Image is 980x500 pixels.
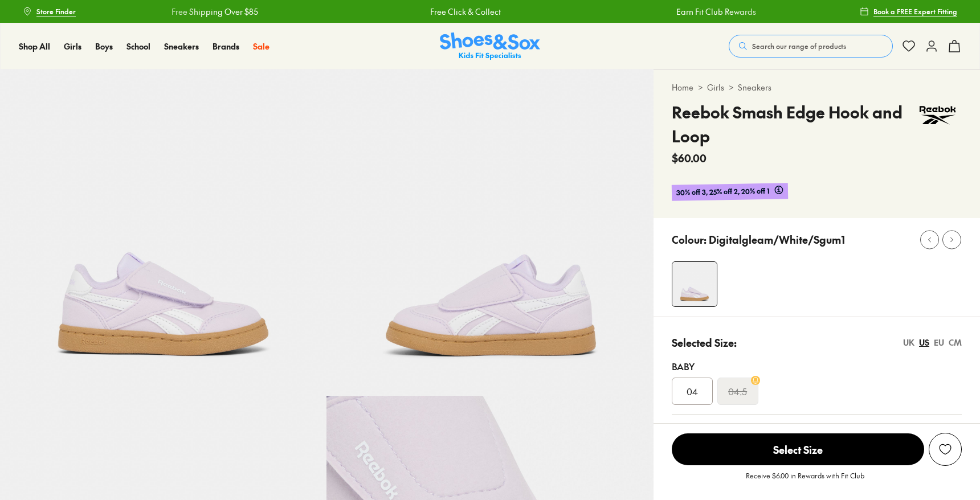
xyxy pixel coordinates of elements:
img: Vendor logo [913,100,962,130]
button: Add to Wishlist [929,433,962,466]
span: Shop All [19,40,50,52]
img: 4-561536_1 [672,262,717,306]
span: 04 [687,384,698,398]
a: Brands [213,40,239,52]
a: Free Shipping Over $85 [171,6,258,18]
div: > > [672,81,962,93]
a: Sale [253,40,269,52]
a: Girls [64,40,81,52]
span: Brands [213,40,239,52]
h4: Reebok Smash Edge Hook and Loop [672,100,913,148]
span: Boys [95,40,113,52]
a: Sneakers [738,81,771,93]
p: Digitalgleam/White/Sgum1 [709,232,845,247]
a: Shop All [19,40,50,52]
a: Girls [707,81,724,93]
a: School [126,40,150,52]
a: Store Finder [23,1,76,22]
a: Boys [95,40,113,52]
a: Home [672,81,693,93]
div: UK [903,337,914,349]
a: Shoes & Sox [440,32,540,60]
img: 5-561537_1 [326,69,653,396]
img: SNS_Logo_Responsive.svg [440,32,540,60]
a: Earn Fit Club Rewards [676,6,756,18]
a: Free Click & Collect [430,6,500,18]
a: Sneakers [164,40,199,52]
span: Search our range of products [752,41,846,51]
button: Select Size [672,433,924,466]
span: Store Finder [36,6,76,17]
p: Receive $6.00 in Rewards with Fit Club [746,470,864,491]
p: Selected Size: [672,335,737,350]
button: Search our range of products [729,35,893,58]
div: CM [949,337,962,349]
span: Book a FREE Expert Fitting [873,6,957,17]
p: Colour: [672,232,707,247]
a: Book a FREE Expert Fitting [860,1,957,22]
div: EU [934,337,944,349]
span: Sneakers [164,40,199,52]
span: Select Size [672,433,924,465]
div: Baby [672,359,962,373]
div: US [919,337,929,349]
s: 04.5 [728,384,747,398]
span: School [126,40,150,52]
span: $60.00 [672,150,707,166]
span: Girls [64,40,81,52]
span: 30% off 3, 25% off 2, 20% off 1 [676,185,769,198]
span: Sale [253,40,269,52]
